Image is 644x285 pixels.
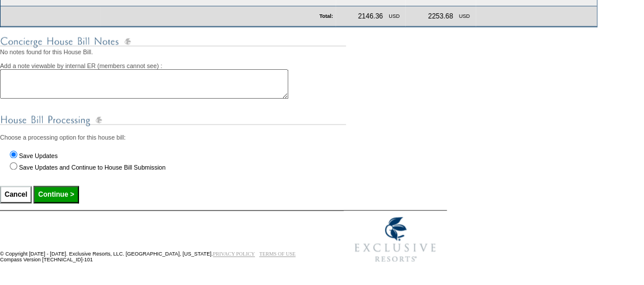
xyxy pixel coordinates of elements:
img: Exclusive Resorts [344,211,447,268]
input: Continue > [33,186,78,203]
label: Save Updates [19,152,58,159]
td: USD [386,10,402,22]
td: USD [457,10,472,22]
td: Total: [100,6,336,27]
a: TERMS OF USE [259,251,296,257]
td: 2253.68 [425,10,455,22]
a: PRIVACY POLICY [213,251,255,257]
td: 2146.36 [356,10,385,22]
label: Save Updates and Continue to House Bill Submission [19,164,165,171]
